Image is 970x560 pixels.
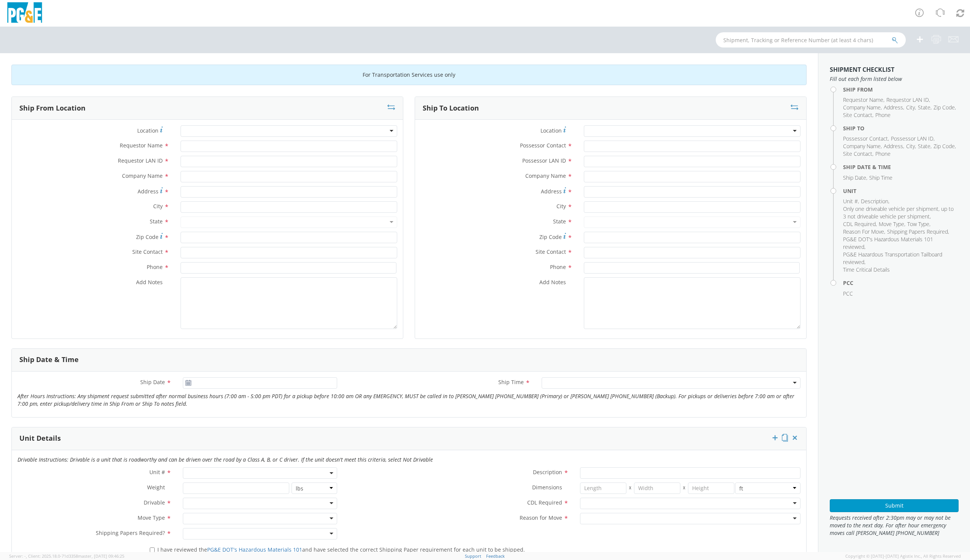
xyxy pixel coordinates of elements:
span: Requestor LAN ID [886,96,929,103]
li: , [843,96,884,104]
li: , [884,104,904,111]
span: Company Name [525,172,566,179]
span: Phone [147,263,163,271]
span: Requests received after 2:30pm may or may not be moved to the next day. For after hour emergency ... [830,514,959,537]
span: Zip Code [136,233,158,240]
input: Width [634,482,680,494]
input: Length [580,482,626,494]
li: , [843,150,873,158]
span: Zip Code [539,233,562,240]
span: City [906,104,915,111]
span: X [680,482,688,494]
li: , [886,96,930,104]
i: After Hours Instructions: Any shipment request submitted after normal business hours (7:00 am - 5... [17,392,794,407]
li: , [879,220,905,228]
li: , [843,104,882,111]
span: Drivable [144,499,165,506]
span: CDL Required [843,220,876,228]
span: Address [884,142,903,150]
span: I have reviewed the and have selected the correct Shipping Paper requirement for each unit to be ... [157,546,525,553]
button: Submit [830,499,959,512]
span: Phone [550,263,566,271]
h4: Ship From [843,87,959,92]
span: Unit # [149,468,165,476]
span: Location [137,127,158,134]
span: Client: 2025.18.0-71d3358 [28,553,124,559]
input: Shipment, Tracking or Reference Number (at least 4 chars) [716,32,906,47]
span: Description [533,468,562,476]
span: Ship Time [498,378,524,386]
img: pge-logo-06675f144f4cfa6a6814.png [6,2,44,25]
span: Requestor Name [843,96,883,103]
span: Add Notes [539,278,566,286]
span: Move Type [879,220,904,228]
span: Shipping Papers Required? [96,529,165,536]
h3: Unit Details [19,435,61,442]
span: Possessor Contact [843,135,888,142]
span: Phone [875,150,891,157]
span: Add Notes [136,278,163,286]
span: Description [861,198,888,205]
li: , [887,228,949,236]
span: Weight [147,484,165,491]
span: Company Name [843,104,881,111]
li: , [843,236,957,251]
span: CDL Required [527,499,562,506]
span: State [918,104,930,111]
span: PCC [843,290,853,297]
span: Address [884,104,903,111]
span: Site Contact [843,111,872,119]
li: , [918,142,932,150]
li: , [843,228,885,236]
span: Fill out each form listed below [830,75,959,83]
h4: Unit [843,188,959,194]
span: Shipping Papers Required [887,228,948,235]
span: PG&E Hazardous Transportation Tailboard reviewed [843,251,942,266]
span: Site Contact [843,150,872,157]
li: , [843,135,889,142]
li: , [906,104,916,111]
li: , [861,198,889,205]
h3: Ship Date & Time [19,356,79,364]
span: Time Critical Details [843,266,890,273]
span: Phone [875,111,891,119]
span: Requestor Name [120,142,163,149]
li: , [906,142,916,150]
input: I have reviewed thePG&E DOT's Hazardous Materials 101and have selected the correct Shipping Paper... [150,547,155,552]
h3: Ship From Location [19,104,86,112]
span: PG&E DOT's Hazardous Materials 101 reviewed [843,236,933,250]
div: For Transportation Services use only [11,65,807,85]
li: , [884,142,904,150]
li: , [891,135,935,142]
span: Zip Code [934,104,955,111]
h4: Ship Date & Time [843,164,959,170]
span: State [150,218,163,225]
span: State [553,218,566,225]
li: , [907,220,930,228]
span: master, [DATE] 09:46:25 [78,553,124,559]
li: , [843,142,882,150]
input: Height [688,482,734,494]
span: Site Contact [536,248,566,255]
li: , [843,174,867,182]
span: Possessor LAN ID [522,157,566,164]
span: Reason for Move [520,514,562,521]
li: , [843,198,859,205]
span: X [626,482,634,494]
strong: Shipment Checklist [830,65,894,74]
a: Feedback [486,553,505,559]
h4: Ship To [843,125,959,131]
span: Location [540,127,562,134]
span: Possessor Contact [520,142,566,149]
span: Unit # [843,198,858,205]
span: State [918,142,930,150]
i: Drivable Instructions: Drivable is a unit that is roadworthy and can be driven over the road by a... [17,456,433,463]
span: Dimensions [532,484,562,491]
li: , [934,142,956,150]
span: City [906,142,915,150]
span: Ship Date [843,174,866,181]
span: Copyright © [DATE]-[DATE] Agistix Inc., All Rights Reserved [845,553,961,559]
li: , [918,104,932,111]
span: Tow Type [907,220,929,228]
span: Reason For Move [843,228,884,235]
